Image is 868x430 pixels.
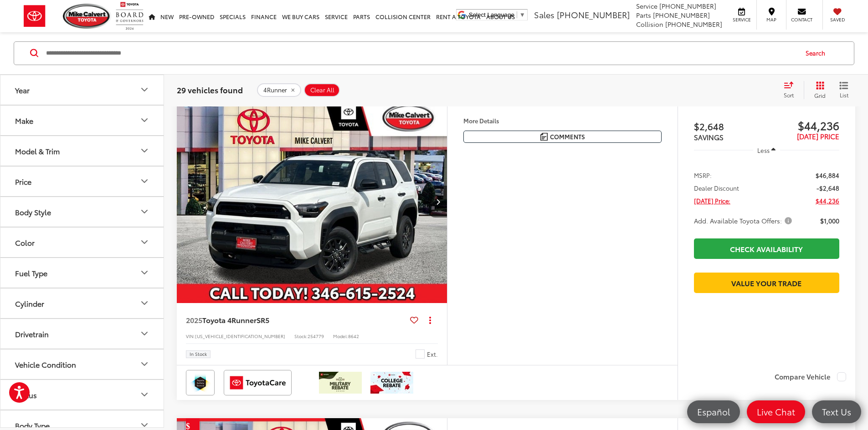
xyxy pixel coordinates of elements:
[139,390,150,400] div: Status
[294,333,308,339] span: Stock:
[308,333,324,339] span: 254779
[665,20,722,29] span: [PHONE_NUMBER]
[190,352,207,356] span: In Stock
[263,86,287,94] span: 4Runner
[427,350,438,359] span: Ext.
[348,333,359,339] span: 8642
[557,9,630,20] span: [PHONE_NUMBER]
[186,315,406,325] a: 2025Toyota 4RunnerSR5
[15,177,31,186] div: Price
[797,131,839,141] span: [DATE] PRICE
[0,380,164,410] button: StatusStatus
[15,238,35,247] div: Color
[0,167,164,196] button: PricePrice
[416,349,425,359] span: Ice Cap
[0,349,164,379] button: Vehicle ConditionVehicle Condition
[636,20,663,29] span: Collision
[139,176,150,187] div: Price
[804,81,832,99] button: Grid View
[784,91,794,99] span: Sort
[820,216,839,225] span: $1,000
[139,298,150,309] div: Cylinder
[139,115,150,126] div: Make
[139,85,150,96] div: Year
[816,171,839,180] span: $46,884
[814,91,826,99] span: Grid
[766,118,839,132] span: $44,236
[15,207,51,216] div: Body Style
[694,183,739,192] span: Dealer Discount
[757,146,770,154] span: Less
[319,372,362,394] img: /static/brand-toyota/National_Assets/toyota-military-rebate.jpeg?height=48
[177,84,243,95] span: 29 vehicles found
[747,400,805,423] a: Live Chat
[139,146,150,157] div: Model & Trim
[550,132,585,141] span: Comments
[186,333,195,339] span: VIN:
[195,333,285,339] span: [US_VEHICLE_IDENTIFICATION_NUMBER]
[687,400,740,423] a: Español
[0,228,164,257] button: ColorColor
[827,16,847,23] span: Saved
[0,258,164,288] button: Fuel TypeFuel Type
[694,171,712,180] span: MSRP:
[0,197,164,227] button: Body StyleBody Style
[797,42,838,65] button: Search
[63,4,111,29] img: Mike Calvert Toyota
[15,147,60,155] div: Model & Trim
[636,10,651,20] span: Parts
[429,186,447,218] button: Next image
[45,42,797,64] input: Search by Make, Model, or Keyword
[0,106,164,135] button: MakeMake
[694,216,795,225] button: Add. Available Toyota Offers:
[761,16,781,23] span: Map
[139,207,150,218] div: Body Style
[534,9,555,20] span: Sales
[463,117,662,124] h4: More Details
[188,372,213,394] img: Toyota Safety Sense Mike Calvert Toyota Houston TX
[694,216,794,225] span: Add. Available Toyota Offers:
[139,359,150,370] div: Vehicle Condition
[653,10,710,20] span: [PHONE_NUMBER]
[832,81,855,99] button: List View
[370,372,413,394] img: /static/brand-toyota/National_Assets/toyota-college-grad.jpeg?height=48
[257,83,301,97] button: remove 4Runner
[15,86,30,94] div: Year
[817,183,839,192] span: -$2,648
[422,312,438,328] button: Actions
[139,237,150,248] div: Color
[791,16,812,23] span: Contact
[226,372,290,394] img: ToyotaCare Mike Calvert Toyota Houston TX
[429,316,431,324] span: dropdown dots
[753,142,781,158] button: Less
[15,329,49,338] div: Drivetrain
[15,421,50,430] div: Body Type
[636,1,657,10] span: Service
[0,319,164,349] button: DrivetrainDrivetrain
[694,132,724,142] span: SAVINGS
[731,16,752,23] span: Service
[139,329,150,339] div: Drivetrain
[15,299,44,308] div: Cylinder
[186,314,202,325] span: 2025
[310,86,334,94] span: Clear All
[816,196,839,205] span: $44,236
[15,268,47,277] div: Fuel Type
[139,268,150,278] div: Fuel Type
[839,91,848,99] span: List
[694,238,839,259] a: Check Availability
[0,136,164,166] button: Model & TrimModel & Trim
[659,1,716,10] span: [PHONE_NUMBER]
[775,372,846,381] label: Compare Vehicle
[817,406,856,417] span: Text Us
[519,11,525,18] span: ▼
[176,100,448,304] img: 2025 Toyota 4Runner SR5
[540,133,548,141] img: Comments
[333,333,348,339] span: Model:
[812,400,861,423] a: Text Us
[752,406,800,417] span: Live Chat
[15,116,33,125] div: Make
[463,131,662,143] button: Comments
[304,83,340,97] button: Clear All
